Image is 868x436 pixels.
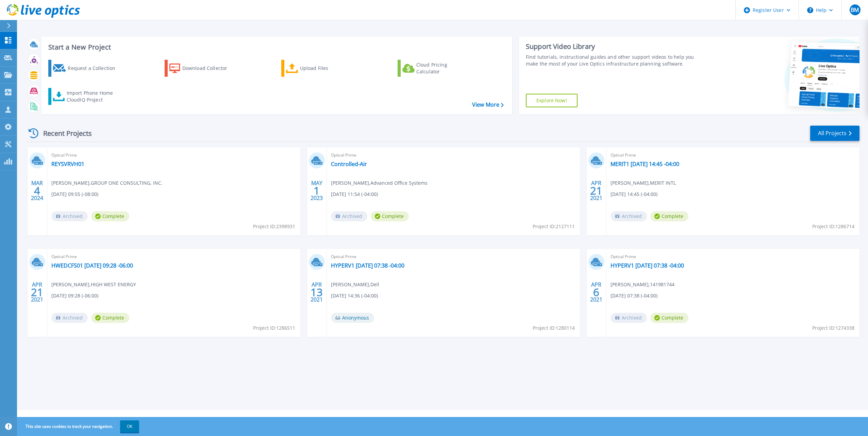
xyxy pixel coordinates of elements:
span: [PERSON_NAME] , MERIT INTL [611,179,676,187]
span: BM [851,7,859,13]
a: HWEDCFS01 [DATE] 09:28 -06:00 [51,262,133,269]
div: Download Collector [182,61,237,75]
span: Anonymous [331,313,374,323]
a: REYSVRVH01 [51,161,84,167]
span: Complete [91,313,129,323]
div: Find tutorials, instructional guides and other support videos to help you make the most of your L... [526,54,702,67]
span: [PERSON_NAME] , Advanced Office Systems [331,179,428,187]
div: Request a Collection [68,61,122,75]
span: [DATE] 14:45 (-04:00) [611,190,657,198]
div: Import Phone Home CloudIQ Project [67,90,120,103]
span: Archived [611,313,647,323]
span: Archived [611,211,647,221]
h3: Start a New Project [48,43,503,51]
div: APR 2021 [31,280,44,305]
a: Download Collector [165,60,240,77]
span: [DATE] 11:54 (-04:00) [331,190,378,198]
span: [PERSON_NAME] , 141981744 [611,281,674,288]
div: MAR 2024 [31,178,44,203]
span: Project ID: 2127111 [533,223,575,230]
span: Complete [371,211,409,221]
span: Project ID: 1286714 [812,223,854,230]
div: APR 2021 [590,178,603,203]
a: Explore Now! [526,94,578,107]
span: This site uses cookies to track your navigation. [19,420,139,433]
a: Request a Collection [48,60,124,77]
span: Archived [51,313,88,323]
span: Optical Prime [331,253,576,260]
a: MERIT1 [DATE] 14:45 -04:00 [611,161,679,167]
span: [DATE] 09:28 (-06:00) [51,292,98,299]
span: Project ID: 1286511 [253,324,295,332]
a: HYPERV1 [DATE] 07:38 -04:00 [331,262,404,269]
span: Optical Prime [51,151,296,159]
span: [PERSON_NAME] , Dell [331,281,379,288]
span: Complete [650,211,688,221]
span: 1 [314,188,320,194]
span: Project ID: 1274338 [812,324,854,332]
span: 4 [34,188,40,194]
a: Upload Files [281,60,357,77]
span: Optical Prime [611,151,855,159]
span: [PERSON_NAME] , HIGH WEST ENERGY [51,281,136,288]
div: Support Video Library [526,42,702,51]
span: Complete [91,211,129,221]
a: Cloud Pricing Calculator [398,60,473,77]
a: Controlled-Air [331,161,367,167]
span: [DATE] 14:36 (-04:00) [331,292,378,299]
span: 21 [590,188,602,194]
div: MAY 2023 [310,178,323,203]
span: Archived [331,211,367,221]
div: Cloud Pricing Calculator [416,61,471,75]
button: OK [120,420,139,433]
span: 6 [593,289,599,295]
span: [DATE] 07:38 (-04:00) [611,292,657,299]
a: HYPERV1 [DATE] 07:38 -04:00 [611,262,684,269]
div: Recent Projects [26,125,101,142]
a: All Projects [810,126,859,141]
span: [PERSON_NAME] , GROUP ONE CONSULTING, INC. [51,179,163,187]
span: 21 [31,289,43,295]
div: APR 2021 [590,280,603,305]
span: Optical Prime [51,253,296,260]
a: View More [472,102,504,108]
span: Project ID: 2398931 [253,223,295,230]
span: 13 [311,289,323,295]
div: APR 2021 [310,280,323,305]
span: Optical Prime [611,253,855,260]
span: Archived [51,211,88,221]
div: Upload Files [300,61,354,75]
span: Optical Prime [331,151,576,159]
span: Project ID: 1280114 [533,324,575,332]
span: [DATE] 09:55 (-08:00) [51,190,98,198]
span: Complete [650,313,688,323]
